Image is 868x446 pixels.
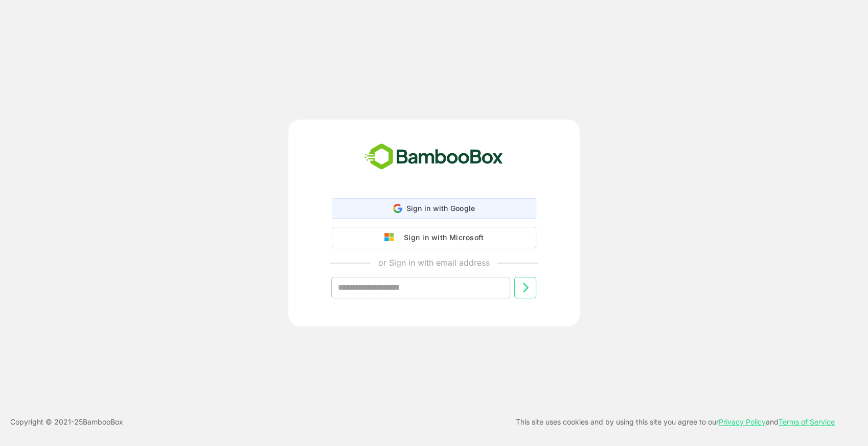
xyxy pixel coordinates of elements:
[332,198,536,219] div: Sign in with Google
[399,231,484,244] div: Sign in with Microsoft
[332,227,536,248] button: Sign in with Microsoft
[10,416,123,428] p: Copyright © 2021- 25 BambooBox
[719,417,766,426] a: Privacy Policy
[359,140,509,174] img: bamboobox
[384,233,399,242] img: google
[406,204,475,213] span: Sign in with Google
[516,416,835,428] p: This site uses cookies and by using this site you agree to our and
[779,417,835,426] a: Terms of Service
[378,256,490,269] p: or Sign in with email address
